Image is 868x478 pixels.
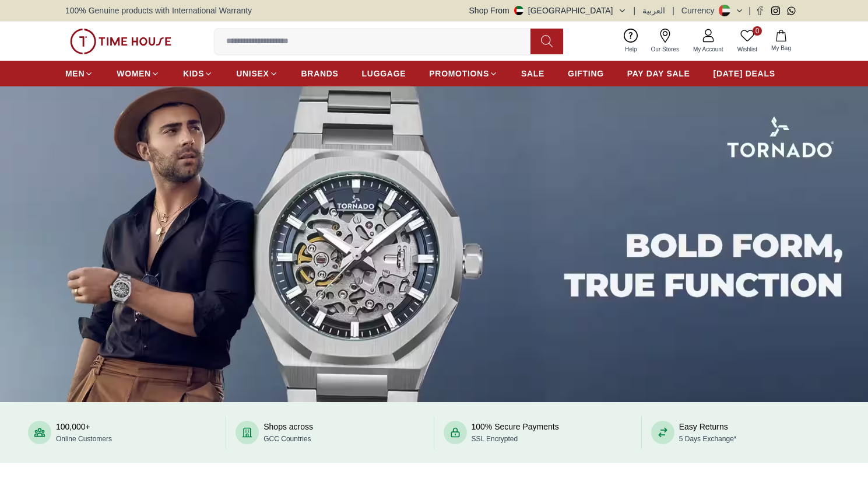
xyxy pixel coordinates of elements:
span: My Account [688,45,728,54]
span: PROMOTIONS [429,68,489,79]
a: WOMEN [117,63,160,84]
a: Our Stores [644,26,686,56]
span: WOMEN [117,68,151,79]
span: GIFTING [568,68,604,79]
a: Whatsapp [787,6,796,15]
a: GIFTING [568,63,604,84]
div: Easy Returns [679,421,737,444]
span: 100% Genuine products with International Warranty [65,5,252,16]
a: UNISEX [236,63,277,84]
span: [DATE] DEALS [714,68,775,79]
span: KIDS [183,68,204,79]
span: Wishlist [733,45,762,54]
button: My Bag [764,27,798,55]
a: KIDS [183,63,213,84]
button: Shop From[GEOGRAPHIC_DATA] [469,5,627,16]
span: Online Customers [56,435,112,443]
span: LUGGAGE [362,68,406,79]
span: 0 [753,26,762,36]
div: 100,000+ [56,421,112,444]
img: United Arab Emirates [514,6,523,15]
a: [DATE] DEALS [714,63,775,84]
a: 0Wishlist [730,26,764,56]
span: PAY DAY SALE [627,68,690,79]
span: SALE [521,68,544,79]
a: MEN [65,63,93,84]
span: | [634,5,636,16]
span: | [748,5,751,16]
span: Help [620,45,642,54]
a: PAY DAY SALE [627,63,690,84]
a: Help [618,26,644,56]
a: SALE [521,63,544,84]
a: PROMOTIONS [429,63,498,84]
a: Instagram [771,6,780,15]
span: 5 Days Exchange* [679,435,737,443]
span: UNISEX [236,68,269,79]
span: MEN [65,68,85,79]
div: Currency [681,5,719,16]
a: LUGGAGE [362,63,406,84]
span: My Bag [767,44,796,53]
span: | [672,5,674,16]
span: GCC Countries [263,435,311,443]
span: Our Stores [646,45,684,54]
div: Shops across [263,421,313,444]
span: SSL Encrypted [472,435,518,443]
button: العربية [642,5,665,16]
span: BRANDS [301,68,339,79]
img: ... [70,29,171,54]
a: Facebook [755,6,764,15]
div: 100% Secure Payments [472,421,559,444]
a: BRANDS [301,63,339,84]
